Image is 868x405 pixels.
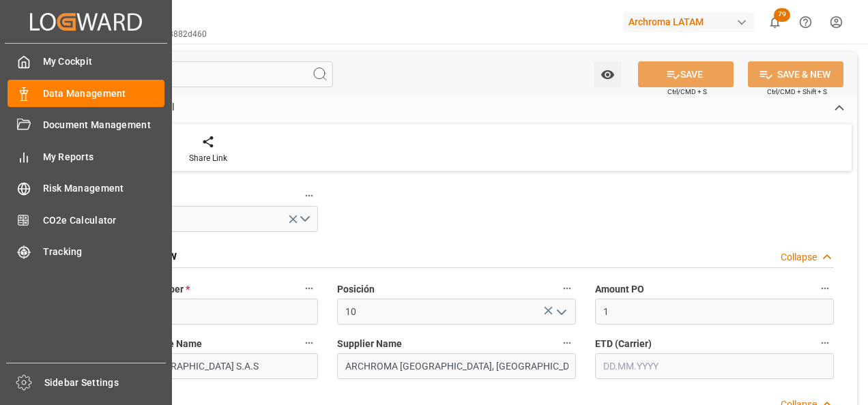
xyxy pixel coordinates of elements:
button: SAVE & NEW [748,61,843,87]
button: SAVE [638,61,734,87]
input: DD.MM.YYYY [595,353,834,379]
span: ETD (Carrier) [595,337,652,351]
span: 79 [774,8,790,22]
span: CO2e Calculator [43,213,165,228]
button: Customer/Warehouse Name [300,334,318,352]
span: Data Management [43,87,165,101]
button: open menu [594,61,622,87]
a: Document Management [8,112,164,138]
a: My Reports [8,143,164,170]
div: Share Link [189,152,227,164]
input: Type to search/select [337,299,576,325]
a: Tracking [8,239,164,265]
button: show 79 new notifications [759,7,790,37]
button: Status [300,187,318,205]
span: Posición [337,282,375,297]
button: open menu [79,206,318,232]
span: Risk Management [43,181,165,196]
button: Purchase Order Number * [300,280,318,297]
div: Collapse [781,250,817,265]
span: My Cockpit [43,55,165,69]
span: Supplier Name [337,337,402,351]
span: Ctrl/CMD + S [667,87,707,97]
button: Posición [558,280,576,297]
input: Search Fields [63,61,333,87]
button: open menu [551,301,571,322]
button: Archroma LATAM [623,9,759,35]
a: CO2e Calculator [8,207,164,233]
div: Archroma LATAM [623,12,754,32]
a: Data Management [8,80,164,106]
button: Help Center [790,7,821,37]
span: Amount PO [595,282,644,297]
span: Ctrl/CMD + Shift + S [767,87,827,97]
span: Document Management [43,118,165,132]
span: Tracking [43,245,165,259]
a: My Cockpit [8,48,164,75]
button: ETD (Carrier) [816,334,834,352]
a: Risk Management [8,175,164,202]
span: Sidebar Settings [44,376,167,390]
button: Amount PO [816,280,834,297]
span: My Reports [43,150,165,164]
button: Supplier Name [558,334,576,352]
